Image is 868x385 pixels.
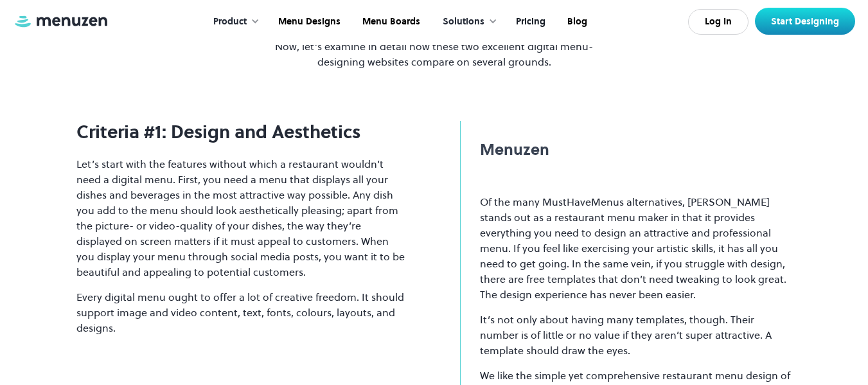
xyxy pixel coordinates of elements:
a: Log In [688,9,748,35]
a: Menu Designs [266,2,350,42]
div: Product [200,2,266,42]
a: Menu Boards [350,2,430,42]
a: Start Designing [755,8,855,35]
div: Solutions [430,2,504,42]
p: ‍ [480,169,792,184]
p: Of the many MustHaveMenus alternatives, [PERSON_NAME] stands out as a restaurant menu maker in th... [480,194,792,302]
div: Product [213,15,247,29]
a: Pricing [504,2,555,42]
p: Let’s start with the features without which a restaurant wouldn’t need a digital menu. First, you... [76,156,409,280]
a: Blog [555,2,597,42]
p: Now, let’s examine in detail how these two excellent digital menu-designing websites compare on s... [258,39,611,69]
p: It’s not only about having many templates, though. Their number is of little or no value if they ... [480,312,792,358]
div: Solutions [443,15,484,29]
h3: Menuzen [480,140,792,159]
p: Every digital menu ought to offer a lot of creative freedom. It should support image and video co... [76,289,409,336]
h2: Criteria #1: Design and Aesthetics [76,121,409,143]
p: ‍ [76,345,409,361]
